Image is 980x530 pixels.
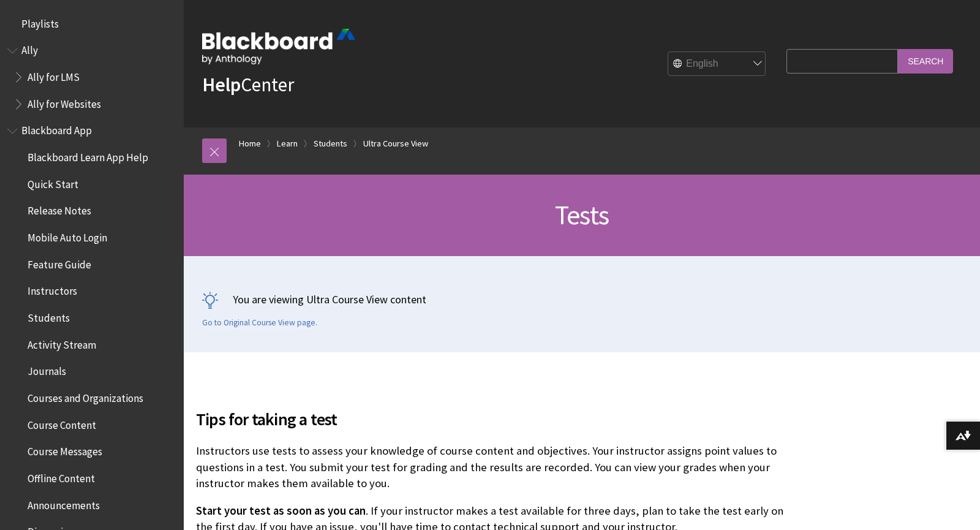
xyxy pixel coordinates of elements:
[202,317,317,328] a: Go to Original Course View page.
[202,292,962,307] p: You are viewing Ultra Course View content
[28,174,78,191] span: Quick Start
[28,468,95,485] span: Offline Content
[28,67,80,83] span: Ally for LMS
[21,40,38,57] span: Ally
[668,52,766,77] select: Site Language Selector
[202,29,355,64] img: Blackboard by Anthology
[314,136,347,151] a: Students
[239,136,261,151] a: Home
[196,504,366,518] span: Start your test as soon as you can
[28,362,66,378] span: Journals
[202,72,241,97] strong: Help
[363,136,428,151] a: Ultra Course View
[28,147,148,164] span: Blackboard Learn App Help
[196,406,786,432] span: Tips for taking a test
[202,72,294,97] a: HelpCenter
[28,308,70,324] span: Students
[28,388,143,404] span: Courses and Organizations
[21,121,92,137] span: Blackboard App
[28,281,77,298] span: Instructors
[28,254,91,271] span: Feature Guide
[7,13,176,34] nav: Book outline for Playlists
[28,201,91,218] span: Release Notes
[277,136,298,151] a: Learn
[7,40,176,115] nav: Book outline for Anthology Ally Help
[21,13,59,30] span: Playlists
[28,335,96,351] span: Activity Stream
[898,49,953,73] input: Search
[196,443,786,491] p: Instructors use tests to assess your knowledge of course content and objectives. Your instructor ...
[28,227,107,244] span: Mobile Auto Login
[28,442,102,458] span: Course Messages
[555,198,609,232] span: Tests
[28,495,100,512] span: Announcements
[28,94,101,110] span: Ally for Websites
[28,415,96,431] span: Course Content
